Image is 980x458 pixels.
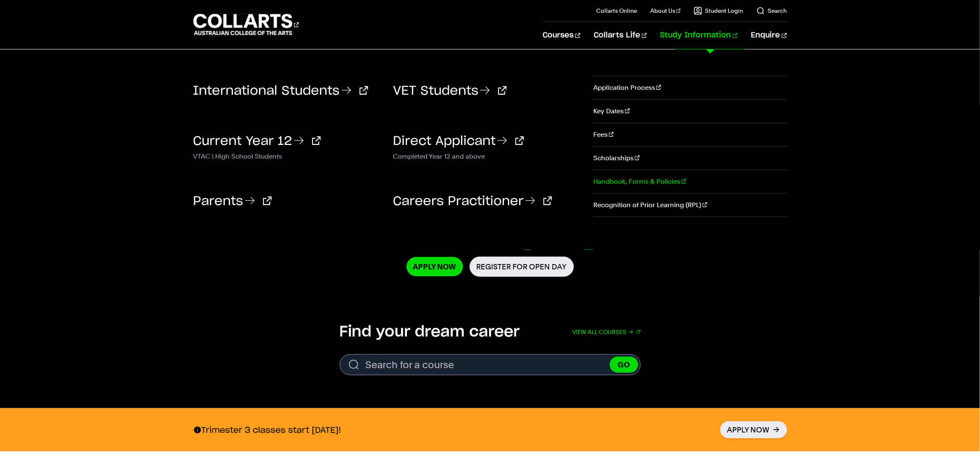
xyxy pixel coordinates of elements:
a: Scholarships [593,147,787,170]
div: Go to homepage [193,13,299,36]
form: Search [340,354,641,375]
a: About Us [650,7,681,15]
p: Trimester 3 classes start [DATE]! [193,425,341,435]
a: Parents [193,195,272,208]
p: Completed Year 12 and above [393,151,580,161]
a: Key Dates [593,100,787,123]
a: Apply Now [407,257,463,276]
a: Student Login [694,7,743,15]
a: Handbook, Forms & Policies [593,170,787,193]
input: Search for a course [340,354,641,375]
a: View all courses [572,323,641,341]
a: Enquire [751,22,787,49]
a: Courses [543,22,580,49]
a: Recognition of Prior Learning (RPL) [593,194,787,217]
h2: Find your dream career [340,323,520,341]
a: Fees [593,123,787,146]
a: Register for Open Day [470,257,574,277]
p: VTAC | High School Students [193,151,381,161]
a: Current Year 12 [193,135,321,147]
a: Application Process [593,76,787,99]
a: Apply Now [720,421,787,438]
a: Collarts Life [594,22,647,49]
a: International Students [193,85,368,97]
a: Direct Applicant [393,135,524,147]
button: GO [610,357,638,373]
a: Search [757,7,787,15]
a: Careers Practitioner [393,195,552,208]
a: Study Information [660,22,738,49]
a: Collarts Online [596,7,637,15]
a: VET Students [393,85,507,97]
